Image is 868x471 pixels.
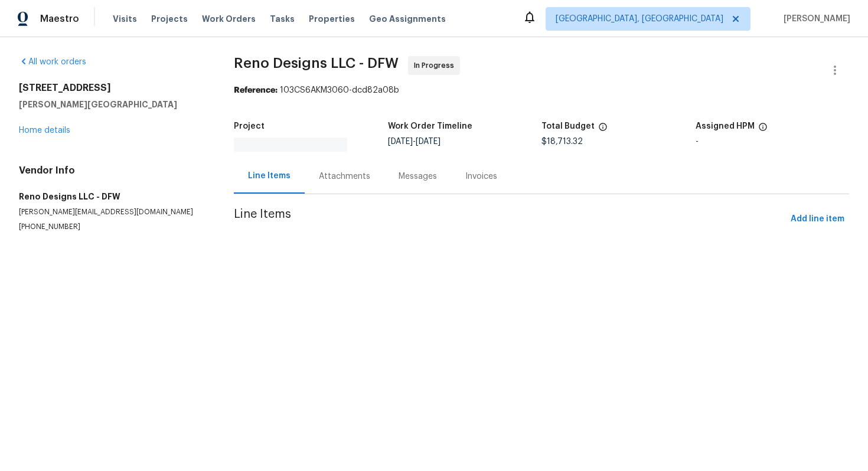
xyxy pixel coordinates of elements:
[19,165,205,176] h4: Vendor Info
[696,138,850,146] div: -
[779,13,850,25] span: [PERSON_NAME]
[234,86,278,94] b: Reference:
[19,222,205,232] p: [PHONE_NUMBER]
[19,82,205,94] h2: [STREET_ADDRESS]
[19,191,205,202] h5: Reno Designs LLC - DFW
[234,122,265,130] h5: Project
[758,122,768,138] span: The hpm assigned to this work order.
[151,13,188,25] span: Projects
[234,56,399,70] span: Reno Designs LLC - DFW
[202,13,256,25] span: Work Orders
[19,207,205,217] p: [PERSON_NAME][EMAIL_ADDRESS][DOMAIN_NAME]
[309,13,355,25] span: Properties
[541,122,595,130] h5: Total Budget
[465,171,497,182] div: Invoices
[696,122,755,130] h5: Assigned HPM
[399,171,437,182] div: Messages
[791,212,844,227] span: Add line item
[319,171,370,182] div: Attachments
[270,15,295,23] span: Tasks
[388,138,440,146] span: -
[234,84,849,96] div: 103CS6AKM3060-dcd82a08b
[40,13,79,25] span: Maestro
[541,138,583,146] span: $18,713.32
[414,60,459,71] span: In Progress
[248,170,291,182] div: Line Items
[388,138,413,146] span: [DATE]
[786,208,849,230] button: Add line item
[369,13,446,25] span: Geo Assignments
[388,122,472,130] h5: Work Order Timeline
[113,13,137,25] span: Visits
[234,208,786,230] span: Line Items
[598,122,608,138] span: The total cost of line items that have been proposed by Opendoor. This sum includes line items th...
[556,13,723,25] span: [GEOGRAPHIC_DATA], [GEOGRAPHIC_DATA]
[19,126,70,135] a: Home details
[19,99,205,110] h5: [PERSON_NAME][GEOGRAPHIC_DATA]
[19,58,86,66] a: All work orders
[416,138,440,146] span: [DATE]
